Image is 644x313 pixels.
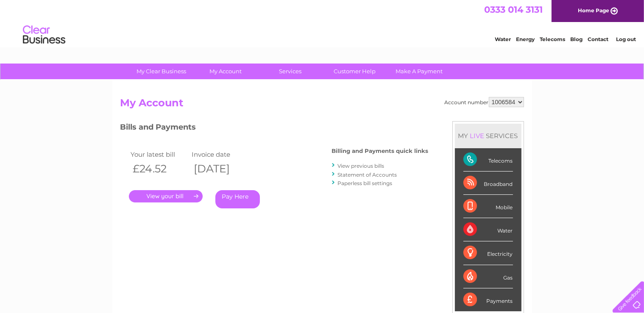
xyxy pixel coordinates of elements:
[463,265,513,288] div: Gas
[384,64,454,79] a: Make A Payment
[338,163,385,169] a: View previous bills
[129,149,190,160] td: Your latest bill
[122,5,523,41] div: Clear Business is a trading name of Verastar Limited (registered in [GEOGRAPHIC_DATA] No. 3667643...
[463,148,513,172] div: Telecoms
[129,160,190,177] th: £24.52
[540,36,565,42] a: Telecoms
[190,149,251,160] td: Invoice date
[120,97,524,113] h2: My Account
[338,172,397,178] a: Statement of Accounts
[255,64,325,79] a: Services
[570,36,583,42] a: Blog
[455,124,521,148] div: MY SERVICES
[495,36,511,42] a: Water
[215,190,260,208] a: Pay Here
[463,288,513,311] div: Payments
[191,64,261,79] a: My Account
[190,160,251,177] th: [DATE]
[463,241,513,265] div: Electricity
[463,195,513,218] div: Mobile
[463,172,513,195] div: Broadband
[22,22,66,48] img: logo.png
[338,180,393,186] a: Paperless bill settings
[616,36,636,42] a: Log out
[120,121,429,136] h3: Bills and Payments
[588,36,608,42] a: Contact
[320,64,390,79] a: Customer Help
[468,132,486,140] div: LIVE
[445,97,524,107] div: Account number
[516,36,535,42] a: Energy
[463,218,513,241] div: Water
[332,148,429,154] h4: Billing and Payments quick links
[129,190,203,202] a: .
[484,4,543,15] a: 0333 014 3131
[126,64,196,79] a: My Clear Business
